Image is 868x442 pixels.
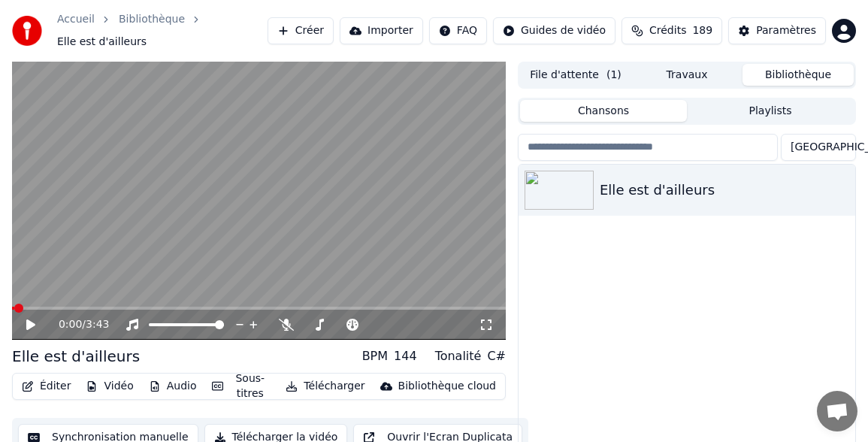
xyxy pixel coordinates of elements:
[59,317,82,332] span: 0:00
[80,376,139,397] button: Vidéo
[362,347,388,365] div: BPM
[742,64,854,86] button: Bibliothèque
[57,35,147,50] span: Elle est d'ailleurs
[57,12,268,50] nav: breadcrumb
[16,376,77,397] button: Éditer
[12,346,140,367] div: Elle est d'ailleurs
[280,376,370,397] button: Télécharger
[394,347,417,365] div: 144
[622,17,722,44] button: Crédits189
[119,12,185,27] a: Bibliothèque
[728,17,826,44] button: Paramètres
[687,100,854,122] button: Playlists
[520,64,631,86] button: File d'attente
[649,23,686,38] span: Crédits
[340,17,423,44] button: Importer
[268,17,334,44] button: Créer
[600,180,849,201] div: Elle est d'ailleurs
[520,100,687,122] button: Chansons
[487,347,506,365] div: C#
[398,379,496,394] div: Bibliothèque cloud
[435,347,482,365] div: Tonalité
[206,368,277,404] button: Sous-titres
[143,376,203,397] button: Audio
[692,23,712,38] span: 189
[429,17,487,44] button: FAQ
[493,17,615,44] button: Guides de vidéo
[756,23,816,38] div: Paramètres
[57,12,95,27] a: Accueil
[606,68,622,83] span: ( 1 )
[86,317,109,332] span: 3:43
[59,317,95,332] div: /
[12,16,42,46] img: youka
[631,64,742,86] button: Travaux
[817,391,857,431] a: Ouvrir le chat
